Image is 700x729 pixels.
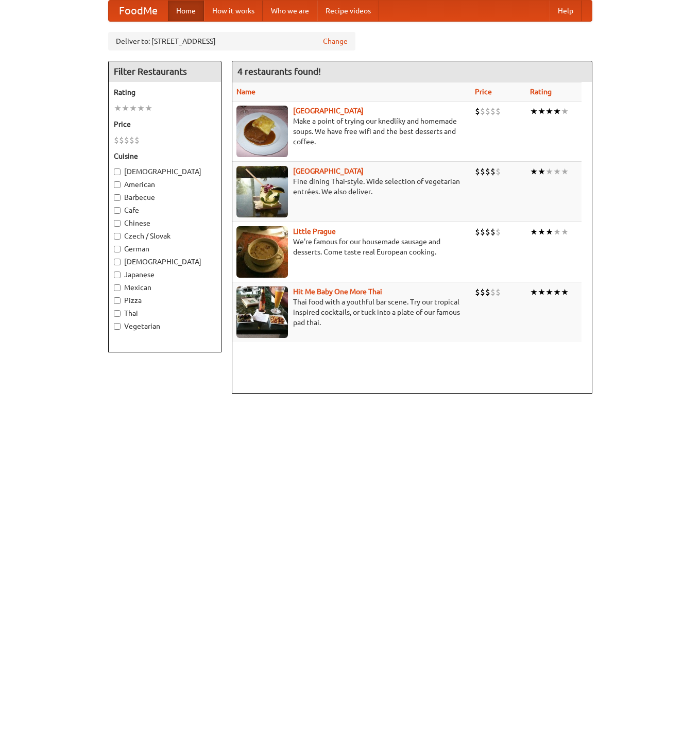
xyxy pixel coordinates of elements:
[553,226,561,238] li: ★
[293,287,382,296] a: Hit Me Baby One More Thai
[496,226,501,238] li: $
[114,179,216,190] label: American
[545,166,553,177] li: ★
[114,310,121,317] input: Thai
[553,106,561,117] li: ★
[485,226,490,238] li: $
[114,205,216,215] label: Cafe
[114,297,121,304] input: Pizza
[480,226,485,238] li: $
[475,226,480,238] li: $
[114,244,216,254] label: German
[485,106,490,117] li: $
[475,166,480,177] li: $
[145,103,152,114] li: ★
[485,286,490,298] li: $
[119,134,124,146] li: $
[236,88,255,96] a: Name
[545,286,553,298] li: ★
[122,103,129,114] li: ★
[236,116,467,147] p: Make a point of trying our knedlíky and homemade soups. We have free wifi and the best desserts a...
[114,321,216,331] label: Vegetarian
[530,286,538,298] li: ★
[109,61,221,82] h4: Filter Restaurants
[538,286,545,298] li: ★
[553,286,561,298] li: ★
[114,282,216,293] label: Mexican
[204,1,263,21] a: How it works
[137,103,145,114] li: ★
[496,166,501,177] li: $
[475,286,480,298] li: $
[561,106,569,117] li: ★
[323,36,348,46] a: Change
[108,32,355,50] div: Deliver to: [STREET_ADDRESS]
[480,286,485,298] li: $
[114,181,121,188] input: American
[480,166,485,177] li: $
[545,106,553,117] li: ★
[538,166,545,177] li: ★
[114,166,216,177] label: [DEMOGRAPHIC_DATA]
[236,297,467,328] p: Thai food with a youthful bar scene. Try our tropical inspired cocktails, or tuck into a plate of...
[114,192,216,202] label: Barbecue
[293,167,364,175] a: [GEOGRAPHIC_DATA]
[114,284,121,291] input: Mexican
[317,1,379,21] a: Recipe videos
[475,88,492,96] a: Price
[114,218,216,228] label: Chinese
[530,166,538,177] li: ★
[237,66,321,76] ng-pluralize: 4 restaurants found!
[490,226,496,238] li: $
[114,259,121,265] input: [DEMOGRAPHIC_DATA]
[490,106,496,117] li: $
[530,88,552,96] a: Rating
[236,286,288,338] img: babythai.jpg
[561,226,569,238] li: ★
[114,194,121,201] input: Barbecue
[293,227,336,235] a: Little Prague
[553,166,561,177] li: ★
[129,134,134,146] li: $
[530,106,538,117] li: ★
[129,103,137,114] li: ★
[114,87,216,97] h5: Rating
[236,166,288,217] img: satay.jpg
[236,176,467,197] p: Fine dining Thai-style. Wide selection of vegetarian entrées. We also deliver.
[124,134,129,146] li: $
[114,233,121,240] input: Czech / Slovak
[538,226,545,238] li: ★
[236,226,288,278] img: littleprague.jpg
[114,220,121,227] input: Chinese
[236,106,288,157] img: czechpoint.jpg
[485,166,490,177] li: $
[480,106,485,117] li: $
[114,323,121,330] input: Vegetarian
[114,151,216,161] h5: Cuisine
[114,134,119,146] li: $
[236,236,467,257] p: We're famous for our housemade sausage and desserts. Come taste real European cooking.
[114,257,216,267] label: [DEMOGRAPHIC_DATA]
[561,286,569,298] li: ★
[134,134,140,146] li: $
[114,246,121,252] input: German
[114,168,121,175] input: [DEMOGRAPHIC_DATA]
[561,166,569,177] li: ★
[475,106,480,117] li: $
[109,1,168,21] a: FoodMe
[293,107,364,115] a: [GEOGRAPHIC_DATA]
[114,272,121,278] input: Japanese
[114,103,122,114] li: ★
[545,226,553,238] li: ★
[496,106,501,117] li: $
[114,119,216,129] h5: Price
[496,286,501,298] li: $
[530,226,538,238] li: ★
[114,295,216,306] label: Pizza
[490,166,496,177] li: $
[538,106,545,117] li: ★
